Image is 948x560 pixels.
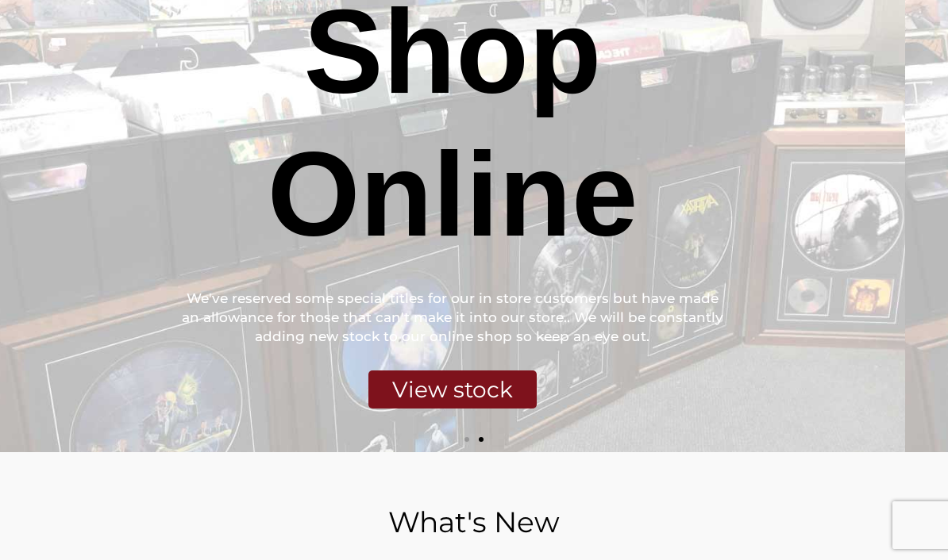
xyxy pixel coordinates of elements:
div: We've reserved some special titles for our in store customers but have made an allowance for thos... [180,290,725,346]
span: Go to slide 1 [464,437,469,442]
h2: What's New [40,508,908,536]
span: Go to slide 2 [479,437,484,442]
div: View stock [368,370,537,408]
